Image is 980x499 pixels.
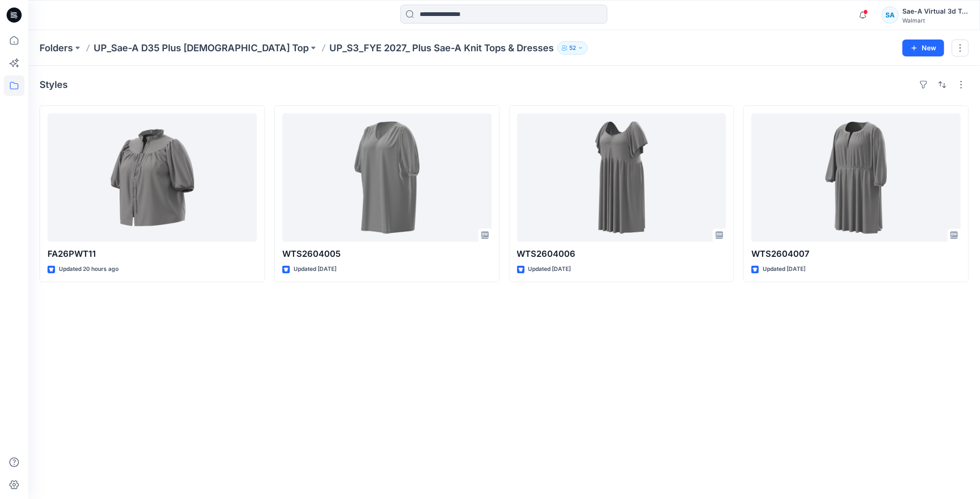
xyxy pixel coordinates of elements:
[569,43,576,53] p: 52
[517,247,726,261] p: WTS2604006
[902,6,968,17] div: Sae-A Virtual 3d Team
[882,7,899,24] div: SA
[282,247,492,261] p: WTS2604005
[48,247,257,261] p: FA26PWT11
[558,41,588,55] button: 52
[751,113,961,242] a: WTS2604007
[40,41,73,55] a: Folders
[40,79,68,90] h4: Styles
[59,264,119,274] p: Updated 20 hours ago
[902,40,944,56] button: New
[902,17,968,24] div: Walmart
[48,113,257,242] a: FA26PWT11
[282,113,492,242] a: WTS2604005
[329,41,554,55] p: UP_S3_FYE 2027_ Plus Sae-A Knit Tops & Dresses
[94,41,309,55] a: UP_Sae-A D35 Plus [DEMOGRAPHIC_DATA] Top
[528,264,571,274] p: Updated [DATE]
[763,264,805,274] p: Updated [DATE]
[751,247,961,261] p: WTS2604007
[517,113,726,242] a: WTS2604006
[294,264,336,274] p: Updated [DATE]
